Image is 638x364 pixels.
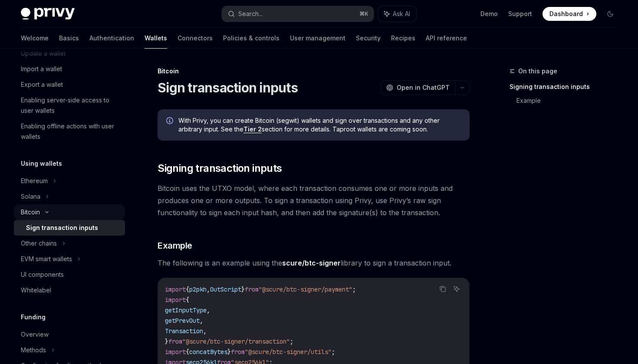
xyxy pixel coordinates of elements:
a: Recipes [391,28,415,49]
span: Ask AI [393,10,410,18]
a: API reference [426,28,467,49]
span: { [186,285,189,293]
div: Import a wallet [21,64,62,74]
span: The following is an example using the library to sign a transaction input. [158,257,470,269]
span: , [200,317,203,325]
a: Export a wallet [14,77,125,92]
span: import [165,285,186,293]
svg: Info [166,117,175,126]
span: Open in ChatGPT [397,83,450,92]
span: Signing transaction inputs [158,161,282,175]
a: Example [516,94,624,108]
div: EVM smart wallets [21,254,72,264]
h5: Funding [21,312,46,322]
span: from [231,348,245,356]
span: ; [352,285,356,293]
span: "@scure/btc-signer/utils" [245,348,332,356]
h5: Using wallets [21,158,62,169]
span: Example [158,239,192,252]
button: Search...⌘K [222,6,373,22]
span: getInputType [165,306,207,314]
span: Dashboard [549,10,583,18]
a: Authentication [89,28,134,49]
button: Toggle dark mode [603,7,617,21]
div: Export a wallet [21,79,63,90]
div: Overview [21,329,49,340]
span: concatBytes [189,348,227,356]
a: Enabling offline actions with user wallets [14,118,125,144]
a: UI components [14,267,125,282]
span: getPrevOut [165,317,200,325]
button: Copy the contents from the code block [437,283,448,295]
a: Enabling server-side access to user wallets [14,92,125,118]
a: Tier 2 [243,125,262,133]
span: Bitcoin uses the UTXO model, where each transaction consumes one or more inputs and produces one ... [158,182,470,219]
a: Demo [480,10,498,18]
span: } [227,348,231,356]
div: Whitelabel [21,285,51,295]
a: Security [356,28,381,49]
div: Methods [21,345,46,355]
span: ; [332,348,335,356]
span: Transaction [165,327,203,335]
a: Policies & controls [223,28,280,49]
span: "@scure/btc-signer/payment" [259,285,352,293]
a: Sign transaction inputs [14,220,125,236]
span: With Privy, you can create Bitcoin (segwit) wallets and sign over transactions and any other arbi... [178,116,461,134]
a: Overview [14,327,125,342]
a: Support [508,10,532,18]
a: Welcome [21,28,49,49]
div: Enabling server-side access to user wallets [21,95,120,116]
span: , [207,285,210,293]
a: Signing transaction inputs [510,80,624,94]
span: { [186,348,189,356]
span: { [186,296,189,304]
a: Dashboard [543,7,596,21]
div: Other chains [21,238,57,249]
img: dark logo [21,8,75,20]
a: Connectors [178,28,213,49]
a: Wallets [145,28,167,49]
div: Bitcoin [158,67,470,75]
span: OutScript [210,285,241,293]
a: User management [290,28,345,49]
span: "@scure/btc-signer/transaction" [182,338,290,345]
span: from [245,285,259,293]
div: UI components [21,269,64,280]
span: import [165,348,186,356]
span: import [165,296,186,304]
span: ; [290,338,293,345]
div: Sign transaction inputs [26,223,98,233]
a: Whitelabel [14,282,125,298]
span: p2pkh [189,285,207,293]
h1: Sign transaction inputs [158,80,298,95]
a: scure/btc-signer [282,259,341,268]
div: Ethereum [21,176,48,186]
div: Enabling offline actions with user wallets [21,121,120,142]
button: Ask AI [378,6,416,22]
span: } [165,338,168,345]
span: from [168,338,182,345]
div: Bitcoin [21,207,40,217]
div: Solana [21,191,40,202]
button: Ask AI [451,283,462,295]
span: } [241,285,245,293]
span: On this page [518,66,557,76]
span: , [203,327,207,335]
a: Import a wallet [14,61,125,77]
span: ⌘ K [359,10,368,17]
div: Search... [238,9,263,19]
a: Basics [59,28,79,49]
span: , [207,306,210,314]
button: Open in ChatGPT [381,80,455,95]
